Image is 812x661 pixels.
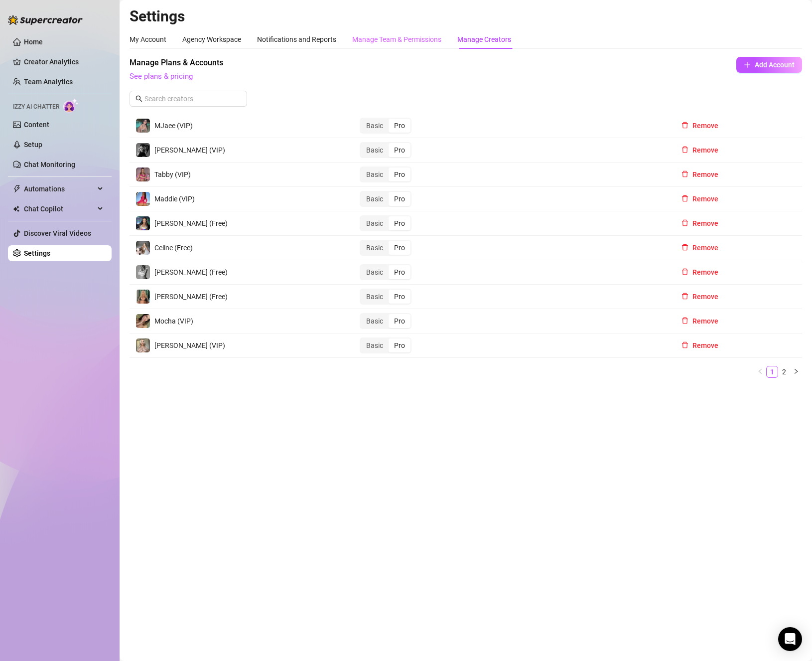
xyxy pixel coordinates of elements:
[754,366,766,378] button: left
[767,366,778,377] a: 1
[681,170,688,177] span: delete
[674,215,726,231] button: Remove
[136,241,150,255] img: Celine (Free)
[352,34,441,45] div: Manage Team & Permissions
[136,216,150,230] img: Maddie (Free)
[24,181,95,197] span: Automations
[360,142,411,158] div: segmented control
[360,215,411,231] div: segmented control
[360,264,411,280] div: segmented control
[692,293,718,301] span: Remove
[389,290,410,304] div: Pro
[755,61,795,69] span: Add Account
[154,122,193,130] span: MJaee (VIP)
[692,219,718,227] span: Remove
[130,7,802,26] h2: Settings
[361,338,389,352] div: Basic
[674,142,726,158] button: Remove
[360,337,411,353] div: segmented control
[257,34,336,45] div: Notifications and Reports
[360,313,411,329] div: segmented control
[681,268,688,275] span: delete
[360,166,411,182] div: segmented control
[136,192,150,206] img: Maddie (VIP)
[674,118,726,134] button: Remove
[389,241,410,255] div: Pro
[674,289,726,305] button: Remove
[681,293,688,300] span: delete
[674,264,726,280] button: Remove
[13,185,21,193] span: thunderbolt
[692,122,718,130] span: Remove
[144,93,233,104] input: Search creators
[754,366,766,378] li: Previous Page
[24,54,104,70] a: Creator Analytics
[681,195,688,202] span: delete
[778,627,802,651] div: Open Intercom Messenger
[360,289,411,305] div: segmented control
[361,167,389,181] div: Basic
[692,244,718,252] span: Remove
[736,57,802,73] button: Add Account
[24,201,95,217] span: Chat Copilot
[136,314,150,328] img: Mocha (VIP)
[136,143,150,157] img: Kennedy (VIP)
[135,95,142,102] span: search
[24,78,73,86] a: Team Analytics
[24,249,50,257] a: Settings
[674,166,726,182] button: Remove
[136,265,150,279] img: Kennedy (Free)
[154,170,191,178] span: Tabby (VIP)
[674,337,726,353] button: Remove
[13,205,19,212] img: Chat Copilot
[692,146,718,154] span: Remove
[360,240,411,256] div: segmented control
[24,161,75,168] a: Chat Monitoring
[361,314,389,328] div: Basic
[793,368,799,374] span: right
[790,366,802,378] li: Next Page
[778,366,790,378] li: 2
[154,146,225,154] span: [PERSON_NAME] (VIP)
[692,170,718,178] span: Remove
[154,293,228,301] span: [PERSON_NAME] (Free)
[692,317,718,325] span: Remove
[681,244,688,251] span: delete
[24,229,91,237] a: Discover Viral Videos
[136,338,150,352] img: Ellie (VIP)
[389,143,410,157] div: Pro
[154,341,225,349] span: [PERSON_NAME] (VIP)
[136,290,150,304] img: Ellie (Free)
[681,317,688,324] span: delete
[24,121,49,129] a: Content
[692,268,718,276] span: Remove
[674,313,726,329] button: Remove
[681,341,688,348] span: delete
[154,219,228,227] span: [PERSON_NAME] (Free)
[130,34,166,45] div: My Account
[389,167,410,181] div: Pro
[681,146,688,153] span: delete
[389,119,410,133] div: Pro
[692,341,718,349] span: Remove
[790,366,802,378] button: right
[361,143,389,157] div: Basic
[692,195,718,203] span: Remove
[389,314,410,328] div: Pro
[681,122,688,129] span: delete
[154,268,228,276] span: [PERSON_NAME] (Free)
[389,216,410,230] div: Pro
[389,192,410,206] div: Pro
[154,317,193,325] span: Mocha (VIP)
[457,34,511,45] div: Manage Creators
[136,167,150,181] img: Tabby (VIP)
[361,265,389,279] div: Basic
[63,98,79,113] img: AI Chatter
[779,366,790,377] a: 2
[8,15,83,25] img: logo-BBDzfeDw.svg
[744,61,751,68] span: plus
[757,368,763,374] span: left
[674,191,726,207] button: Remove
[361,119,389,133] div: Basic
[360,118,411,134] div: segmented control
